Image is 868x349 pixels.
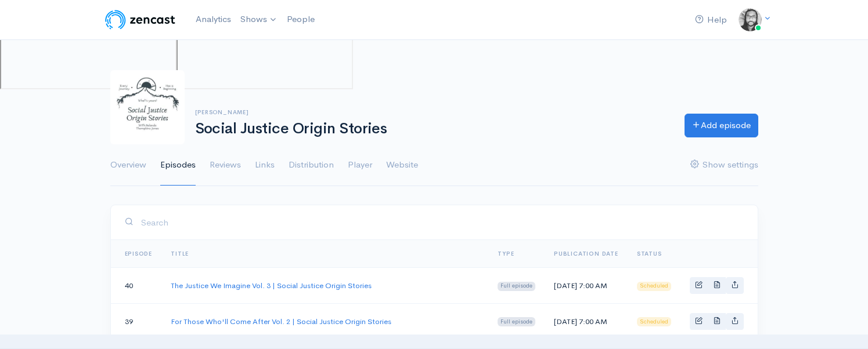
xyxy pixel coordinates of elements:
[125,250,153,257] a: Episode
[498,282,535,291] span: Full episode
[386,144,418,186] a: Website
[210,144,241,186] a: Reviews
[171,281,372,290] a: The Justice We Imagine Vol. 3 | Social Justice Origin Stories
[348,144,372,186] a: Player
[110,144,146,186] a: Overview
[236,7,282,32] a: Shows
[690,144,758,186] a: Show settings
[498,317,535,326] span: Full episode
[545,303,628,339] td: [DATE] 7:00 AM
[498,250,514,257] a: Type
[685,114,758,137] a: Add episode
[282,7,319,32] a: People
[141,210,744,234] input: Search
[103,8,177,31] img: ZenCast Logo
[191,7,236,32] a: Analytics
[637,317,671,326] span: Scheduled
[545,268,628,304] td: [DATE] 7:00 AM
[637,282,671,291] span: Scheduled
[195,109,671,115] h6: [PERSON_NAME]
[690,313,744,330] div: Basic example
[195,121,671,137] h1: Social Justice Origin Stories
[690,8,732,32] a: Help
[690,277,744,294] div: Basic example
[637,250,662,257] span: Status
[160,144,196,186] a: Episodes
[739,8,762,31] img: ...
[171,317,391,326] a: For Those Who'll Come After Vol. 2 | Social Justice Origin Stories
[554,250,618,257] a: Publication date
[171,250,189,257] a: Title
[111,268,162,304] td: 40
[111,303,162,339] td: 39
[289,144,334,186] a: Distribution
[255,144,275,186] a: Links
